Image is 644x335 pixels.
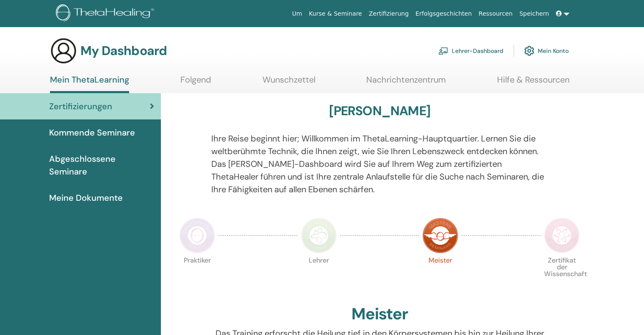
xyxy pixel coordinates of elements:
[180,75,211,91] a: Folgend
[301,257,337,293] p: Lehrer
[438,47,448,55] img: chalkboard-teacher.svg
[516,6,553,22] a: Speichern
[329,103,430,119] h3: [PERSON_NAME]
[412,6,475,22] a: Erfolgsgeschichten
[497,75,569,91] a: Hilfe & Ressourcen
[49,126,135,139] span: Kommende Seminare
[49,191,123,204] span: Meine Dokumente
[50,75,129,93] a: Mein ThetaLearning
[423,218,458,253] img: Master
[49,100,112,113] span: Zertifizierungen
[351,305,408,324] h2: Meister
[49,152,154,178] span: Abgeschlossene Seminare
[306,6,365,22] a: Kurse & Seminare
[263,75,315,91] a: Wunschzettel
[366,75,446,91] a: Nachrichtenzentrum
[301,218,337,253] img: Instructor
[475,6,516,22] a: Ressourcen
[80,43,167,58] h3: My Dashboard
[438,42,503,60] a: Lehrer-Dashboard
[180,257,215,293] p: Praktiker
[50,37,77,64] img: generic-user-icon.jpg
[180,218,215,253] img: Practitioner
[524,42,569,60] a: Mein Konto
[56,4,157,23] img: logo.png
[544,218,580,253] img: Certificate of Science
[211,132,548,196] p: Ihre Reise beginnt hier; Willkommen im ThetaLearning-Hauptquartier. Lernen Sie die weltberühmte T...
[423,257,458,293] p: Meister
[544,257,580,293] p: Zertifikat der Wissenschaft
[289,6,306,22] a: Um
[365,6,412,22] a: Zertifizierung
[524,44,534,58] img: cog.svg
